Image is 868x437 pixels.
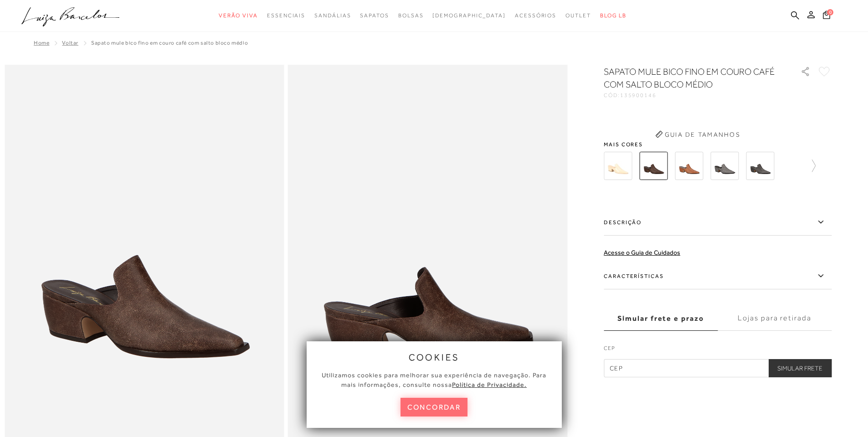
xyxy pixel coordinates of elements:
a: noSubCategoriesText [314,7,351,24]
span: [DEMOGRAPHIC_DATA] [432,12,506,19]
button: Guia de Tamanhos [652,127,743,142]
label: Descrição [604,209,832,236]
label: CEP [604,344,832,357]
img: SAPATO MULE BICO FINO EM COURO CARAMELO COM SALTO BLOCO MÉDIO [675,152,703,180]
a: noSubCategoriesText [565,7,591,24]
label: Características [604,263,832,289]
h1: SAPATO MULE BICO FINO EM COURO CAFÉ COM SALTO BLOCO MÉDIO [604,65,775,91]
button: Simular Frete [768,359,832,377]
span: SAPATO MULE BICO FINO EM COURO CAFÉ COM SALTO BLOCO MÉDIO [91,40,248,46]
img: SAPATO MULE BICO FINO EM COURO CAFÉ COM SALTO BLOCO MÉDIO [639,152,668,180]
span: cookies [409,352,460,362]
a: Home [34,40,49,46]
span: Essenciais [267,12,305,19]
span: Utilizamos cookies para melhorar sua experiência de navegação. Para mais informações, consulte nossa [322,371,546,388]
a: noSubCategoriesText [398,7,424,24]
img: SAPATO MULE BICO FINO EM COURO PRETO COM SALTO BLOCO MÉDIO [746,152,774,180]
span: Sandálias [314,12,351,19]
a: noSubCategoriesText [432,7,506,24]
label: Simular frete e prazo [604,306,718,331]
a: Política de Privacidade. [452,381,527,388]
span: Acessórios [515,12,556,19]
img: SAPATO MULE BICO FINO EM COURO CINZA COM SALTO BLOCO MÉDIO [710,152,739,180]
div: CÓD: [604,93,786,98]
span: 0 [827,9,833,15]
span: Outlet [565,12,591,19]
span: Mais cores [604,142,832,147]
a: BLOG LB [600,7,627,24]
span: 135900146 [620,92,657,98]
a: noSubCategoriesText [515,7,556,24]
button: concordar [401,398,468,416]
span: Bolsas [398,12,424,19]
input: CEP [604,359,832,377]
a: noSubCategoriesText [360,7,389,24]
span: Verão Viva [219,12,258,19]
a: Voltar [62,40,78,46]
label: Lojas para retirada [718,306,832,331]
span: BLOG LB [600,12,627,19]
span: Sapatos [360,12,389,19]
a: noSubCategoriesText [219,7,258,24]
button: 0 [820,10,833,22]
a: noSubCategoriesText [267,7,305,24]
a: Acesse o Guia de Cuidados [604,249,680,256]
img: MULE COM SALTO MÉDIO EM COURO VERNIZ BEGE NATA [604,152,632,180]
